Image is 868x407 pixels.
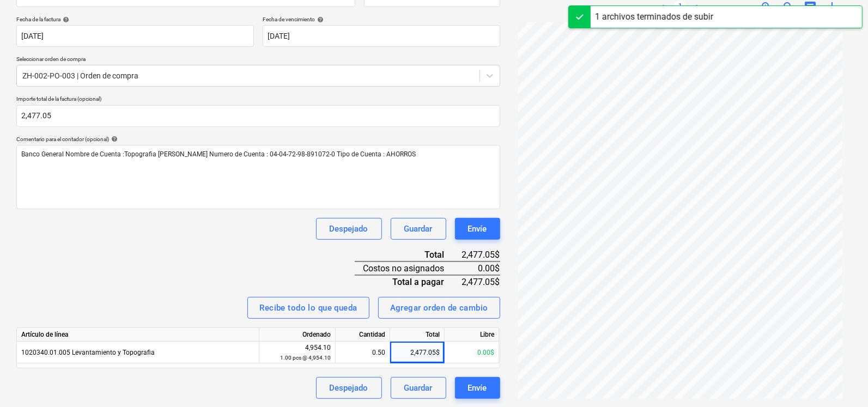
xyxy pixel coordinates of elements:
[263,16,500,23] div: Fecha de vencimiento
[21,150,416,158] span: Banco General Nombre de Cuenta :Topografia [PERSON_NAME] Numero de Cuenta : 04-04-72-98-891072-0 ...
[315,16,324,23] span: help
[109,136,118,142] span: help
[247,297,369,319] button: Recibe todo lo que queda
[16,95,500,105] p: Importe total de la factura (opcional)
[60,16,69,23] span: help
[259,328,336,342] div: Ordenado
[468,381,487,395] div: Envíe
[16,25,254,47] input: Fecha de factura no especificada
[21,349,155,356] span: 1020340.01.005 Levantamiento y Topografia
[814,355,868,407] iframe: Chat Widget
[355,275,462,288] div: Total a pagar
[264,343,331,363] div: 4,954.10
[355,248,462,262] div: Total
[330,222,368,236] div: Despejado
[814,355,868,407] div: Widget de chat
[17,328,259,342] div: Artículo de línea
[16,136,500,143] div: Comentario para el contador (opcional)
[455,377,500,399] button: Envíe
[16,56,500,65] p: Seleccionar orden de compra
[455,218,500,240] button: Envíe
[391,218,446,240] button: Guardar
[336,328,390,342] div: Cantidad
[462,248,500,262] div: 2,477.05$
[445,328,499,342] div: Libre
[462,275,500,288] div: 2,477.05$
[355,262,462,275] div: Costos no asignados
[316,377,382,399] button: Despejado
[316,218,382,240] button: Despejado
[340,342,385,363] div: 0.50
[404,222,433,236] div: Guardar
[595,10,713,23] div: 1 archivos terminados de subir
[280,355,331,361] small: 1.00 pcs @ 4,954.10
[404,381,433,395] div: Guardar
[391,377,446,399] button: Guardar
[468,222,487,236] div: Envíe
[16,16,254,23] div: Fecha de la factura
[378,297,500,319] button: Agregar orden de cambio
[462,262,500,275] div: 0.00$
[263,25,500,47] input: Fecha de vencimiento no especificada
[390,342,445,363] div: 2,477.05$
[390,328,445,342] div: Total
[16,105,500,127] input: Importe total de la factura (opcional)
[330,381,368,395] div: Despejado
[445,342,499,363] div: 0.00$
[259,301,357,315] div: Recibe todo lo que queda
[390,301,488,315] div: Agregar orden de cambio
